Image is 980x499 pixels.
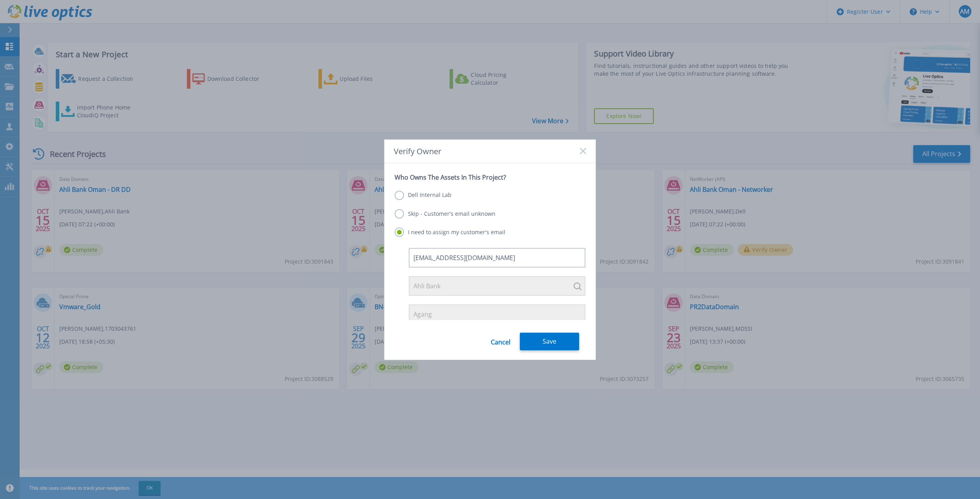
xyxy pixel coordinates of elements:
[409,304,585,324] input: First Name
[395,209,495,219] label: Skip - Customer's email unknown
[394,147,441,156] span: Verify Owner
[395,228,505,237] label: I need to assign my customer's email
[520,333,579,350] button: Save
[409,248,585,268] input: Enter email address
[491,333,510,350] a: Cancel
[409,276,585,296] input: Ahli Bank
[395,191,452,200] label: Dell Internal Lab
[395,173,585,181] p: Who Owns The Assets In This Project?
